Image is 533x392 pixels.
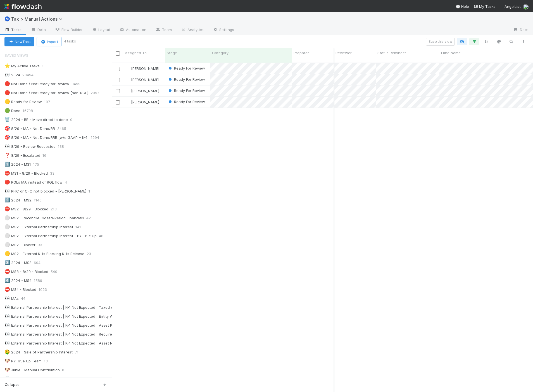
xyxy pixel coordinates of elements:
[4,358,10,363] span: 🐶
[23,107,39,114] span: 16798
[4,341,10,345] span: 👀
[167,66,205,70] span: Ready For Review
[473,4,496,9] span: My Tasks
[4,305,10,310] span: 👀
[4,107,20,114] div: Done
[42,63,49,70] span: 1
[131,77,159,82] span: [PERSON_NAME]
[335,50,352,56] span: Reviewer
[126,100,130,104] img: avatar_37569647-1c78-4889-accf-88c08d42a236.png
[4,313,129,320] div: External Partnership Interest | K-1 Not Expected | Entity Wont Issue
[4,215,10,220] span: ⚪
[4,170,48,177] div: MS1 - 8/29 - Blocked
[4,188,86,195] div: PFIC or CFC not blocked - [PERSON_NAME]
[34,277,48,284] span: 1589
[4,224,73,231] div: MS2 - External Partnership Interest
[125,50,147,56] span: Assigned To
[5,382,20,387] span: Collapse
[44,98,56,105] span: 197
[4,323,10,327] span: 👀
[125,99,159,105] div: [PERSON_NAME]
[116,78,120,82] input: Toggle Row Selected
[50,26,87,35] a: Flow Builder
[91,134,105,141] span: 1294
[4,278,10,283] span: 4️⃣
[44,358,53,365] span: 13
[4,180,10,184] span: 🔴
[4,152,40,159] div: 8/29 - Escalated
[4,260,10,265] span: 3️⃣
[167,77,205,82] span: Ready For Review
[4,206,10,211] span: ⛔
[4,215,84,222] div: MS2 - Reconcile Closed-Period Financials
[4,2,42,11] img: logo-inverted-e16ddd16eac7371096b0.svg
[212,50,229,56] span: Category
[4,241,35,248] div: MS2 - Blocker
[51,268,63,275] span: 540
[4,90,10,95] span: 🔴
[4,80,69,87] div: Not Done / Not Ready for Review
[125,88,159,94] div: [PERSON_NAME]
[4,367,60,374] div: Junie - Manual Contribution
[64,39,76,44] small: 4 tasks
[75,224,87,231] span: 141
[87,26,115,35] a: Layout
[4,144,10,149] span: 👀
[116,100,120,104] input: Toggle Row Selected
[4,314,10,319] span: 👀
[58,143,70,150] span: 138
[4,153,10,158] span: ❓
[42,152,52,159] span: 16
[131,66,159,71] span: [PERSON_NAME]
[167,99,205,104] div: Ready For Review
[4,367,10,372] span: 🐶
[4,340,136,347] div: External Partnership Interest | K-1 Not Expected | Asset Not In Portfolio
[4,296,10,301] span: 👀
[116,51,120,56] input: Toggle All Rows Selected
[75,349,84,356] span: 71
[167,65,205,71] div: Ready For Review
[167,50,177,56] span: Stage
[4,179,63,186] div: RGLs MA instead of RGL flow
[4,304,133,311] div: External Partnership Interest | K-1 Not Expected | Taxed As Changed
[4,224,10,229] span: ⚪
[4,376,10,381] span: 🦷
[4,72,20,79] div: 2024
[116,89,120,93] input: Toggle Row Selected
[4,161,31,168] div: 2024 - MS1
[505,4,521,9] span: AngelList
[4,72,10,77] span: 👀
[4,242,10,247] span: ⚪
[34,259,46,266] span: 694
[4,81,10,86] span: 🔴
[176,26,208,35] a: Analytics
[167,77,205,82] div: Ready For Review
[4,376,21,383] div: GAAP
[4,295,19,302] div: MAs
[72,80,86,87] span: 3499
[4,287,10,292] span: ⛔
[4,350,10,354] span: 🤑
[4,232,97,239] div: MS2 - External Partnership Interest - PY True Up
[473,4,496,9] a: My Tasks
[4,50,28,61] span: Saved Views
[4,125,55,132] div: 8/29 - MA - Not Done/RR
[21,295,31,302] span: 44
[87,250,97,257] span: 23
[34,197,47,204] span: 1140
[4,117,10,122] span: 🗑️
[151,26,176,35] a: Team
[4,332,10,336] span: 👀
[4,331,146,338] div: External Partnership Interest | K-1 Not Expected | Requires Additional Review
[89,188,96,195] span: 1
[4,233,10,238] span: ⚪
[86,215,96,222] span: 42
[126,77,130,82] img: avatar_37569647-1c78-4889-accf-88c08d42a236.png
[4,349,73,356] div: 2024 - Sale of Partnership Interest
[4,135,10,140] span: 🎯
[131,100,159,104] span: [PERSON_NAME]
[4,189,10,193] span: 👀
[4,126,10,131] span: 🎯
[131,89,159,93] span: [PERSON_NAME]
[294,50,309,56] span: Preparer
